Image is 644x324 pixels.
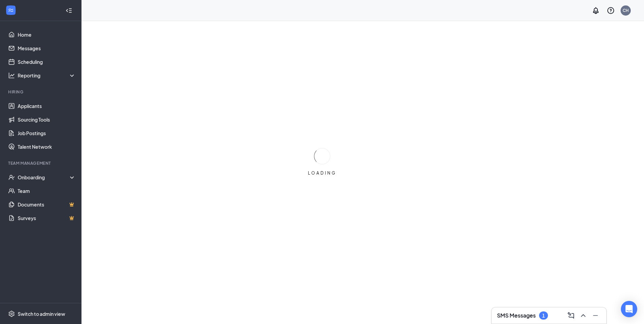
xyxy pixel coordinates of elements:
button: ChevronUp [578,310,589,321]
h3: SMS Messages [497,312,536,319]
a: Applicants [18,99,76,113]
svg: Notifications [592,6,600,15]
svg: Settings [8,310,15,317]
div: Switch to admin view [18,310,65,317]
svg: ComposeMessage [567,311,575,320]
div: Hiring [8,89,74,95]
div: Onboarding [18,174,70,181]
button: ComposeMessage [566,310,576,321]
div: Open Intercom Messenger [621,301,637,317]
div: Team Management [8,160,74,166]
button: Minimize [590,310,601,321]
a: Scheduling [18,55,76,69]
div: LOADING [305,170,339,176]
a: Messages [18,41,76,55]
svg: UserCheck [8,174,15,181]
svg: Collapse [66,7,72,14]
a: Team [18,184,76,198]
svg: QuestionInfo [607,6,615,15]
div: Reporting [18,72,76,79]
a: Home [18,28,76,41]
div: CH [623,7,629,13]
a: Sourcing Tools [18,113,76,126]
a: DocumentsCrown [18,198,76,211]
svg: WorkstreamLogo [7,7,14,14]
a: Job Postings [18,126,76,140]
svg: ChevronUp [579,311,587,320]
div: 1 [542,313,545,319]
a: SurveysCrown [18,211,76,225]
svg: Analysis [8,72,15,79]
a: Talent Network [18,140,76,154]
svg: Minimize [591,311,600,320]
